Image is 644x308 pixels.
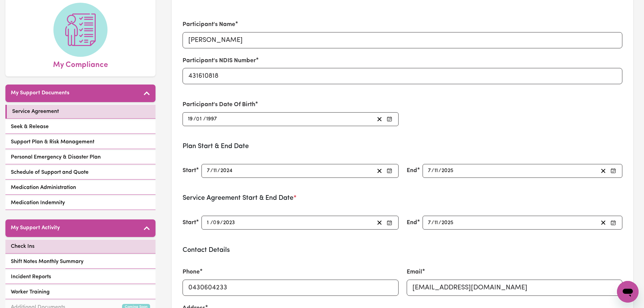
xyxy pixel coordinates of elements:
[5,181,156,195] a: Medication Administration
[11,138,94,146] span: Support Plan & Risk Management
[183,56,256,65] label: Participant's NDIS Number
[5,219,156,237] button: My Support Activity
[11,3,150,71] a: My Compliance
[5,150,156,164] a: Personal Emergency & Disaster Plan
[434,218,438,227] input: --
[11,288,50,296] span: Worker Training
[407,268,422,277] label: Email
[183,142,622,150] h3: Plan Start & End Date
[53,57,108,71] span: My Compliance
[428,166,431,175] input: --
[11,90,69,96] h5: My Support Documents
[206,115,217,124] input: ----
[5,135,156,149] a: Support Plan & Risk Management
[203,116,206,122] span: /
[5,240,156,254] a: Check Ins
[441,218,454,227] input: ----
[11,153,101,161] span: Personal Emergency & Disaster Plan
[5,285,156,299] a: Worker Training
[223,218,236,227] input: ----
[11,123,49,131] span: Seek & Release
[207,166,210,175] input: --
[183,20,235,29] label: Participant's Name
[441,166,454,175] input: ----
[434,166,438,175] input: --
[5,270,156,284] a: Incident Reports
[11,258,84,266] span: Shift Notes Monthly Summary
[188,115,193,124] input: --
[220,220,223,226] span: /
[217,168,220,174] span: /
[210,168,213,174] span: /
[5,85,156,102] button: My Support Documents
[213,166,217,175] input: --
[183,166,196,175] label: Start
[438,168,441,174] span: /
[5,120,156,134] a: Seek & Release
[207,218,210,227] input: --
[220,166,233,175] input: ----
[5,255,156,269] a: Shift Notes Monthly Summary
[5,196,156,210] a: Medication Indemnity
[5,166,156,180] a: Schedule of Support and Quote
[428,218,431,227] input: --
[183,218,196,227] label: Start
[438,220,441,226] span: /
[407,218,417,227] label: End
[11,273,51,281] span: Incident Reports
[5,105,156,119] a: Service Agreement
[11,225,60,231] h5: My Support Activity
[197,115,203,124] input: --
[183,268,200,277] label: Phone
[431,168,434,174] span: /
[11,242,34,251] span: Check Ins
[193,116,196,122] span: /
[213,220,216,226] span: 0
[407,166,417,175] label: End
[11,199,65,207] span: Medication Indemnity
[213,218,220,227] input: --
[183,246,622,254] h3: Contact Details
[183,194,622,202] h3: Service Agreement Start & End Date
[12,108,59,116] span: Service Agreement
[11,168,89,176] span: Schedule of Support and Quote
[11,184,76,192] span: Medication Administration
[183,100,255,109] label: Participant's Date Of Birth
[196,116,199,122] span: 0
[617,281,639,303] iframe: Button to launch messaging window
[210,220,213,226] span: /
[431,220,434,226] span: /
